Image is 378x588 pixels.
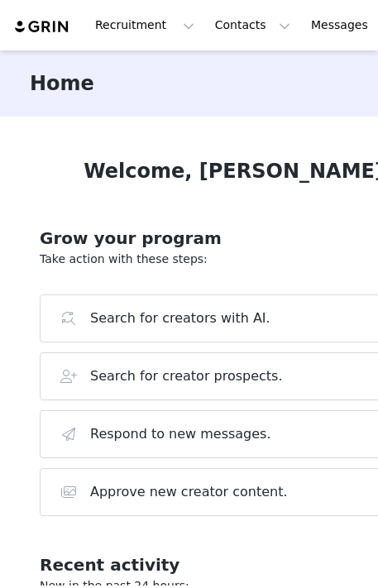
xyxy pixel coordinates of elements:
[90,424,271,444] h3: Respond to new messages.
[13,19,71,35] img: grin logo
[90,482,288,502] h3: Approve new creator content.
[90,308,270,328] h3: Search for creators with AI.
[85,7,204,44] button: Recruitment
[90,366,283,386] h3: Search for creator prospects.
[205,7,300,44] button: Contacts
[30,69,94,98] h3: Home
